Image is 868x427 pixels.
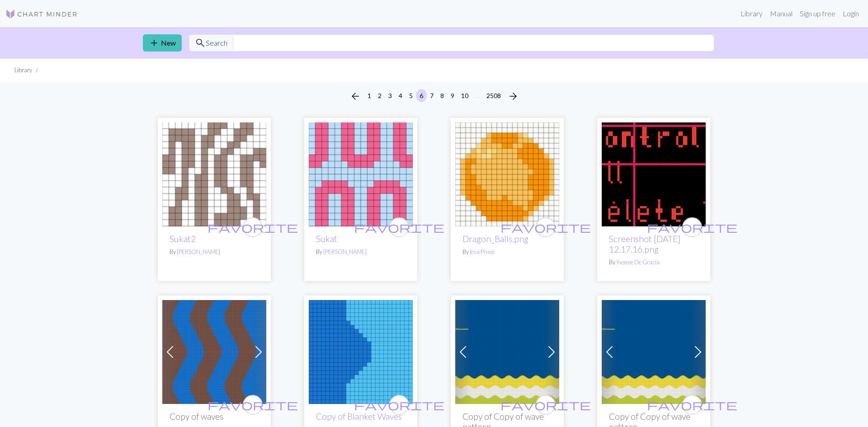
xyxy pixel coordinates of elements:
p: By [170,248,259,256]
button: favourite [389,217,409,237]
p: By [316,248,406,256]
img: Copy of wave pattern [455,300,559,404]
a: Dragon_Balls.png [455,169,559,178]
span: Search [206,38,227,48]
button: favourite [389,395,409,415]
a: [PERSON_NAME] [323,248,367,255]
i: favourite [647,218,737,236]
span: favorite [647,398,737,412]
span: add [149,37,160,49]
span: favorite [208,220,298,234]
span: favorite [647,220,737,234]
a: Sukat [309,169,413,178]
i: favourite [647,396,737,414]
i: favourite [208,218,298,236]
span: favorite [354,220,444,234]
span: favorite [208,398,298,412]
span: favorite [354,398,444,412]
a: Copy of wave pattern [602,347,706,355]
i: Next [508,91,519,102]
button: 2508 [483,89,505,102]
button: favourite [243,395,263,415]
button: 3 [385,89,396,102]
i: favourite [500,396,591,414]
a: Copy of wave pattern [455,347,559,355]
button: 10 [458,89,472,102]
button: 6 [416,89,427,102]
h2: Copy of waves [170,411,259,422]
button: 8 [437,89,448,102]
button: Next [504,89,522,103]
a: Sukat2 [170,234,196,244]
button: favourite [536,217,556,237]
button: 4 [395,89,406,102]
button: 5 [406,89,416,102]
a: Blanket Waves [309,347,413,355]
a: Login [839,5,863,23]
img: back [162,300,266,404]
button: 9 [447,89,458,102]
span: favorite [500,220,591,234]
span: arrow_forward [508,90,519,103]
button: Previous [346,89,364,103]
a: Screenshot [DATE] 12.17.16.png [609,234,680,254]
img: Sukat2 [162,122,266,226]
a: Yvonne De Grazia [616,258,660,266]
a: Sukat2 [162,169,266,178]
a: Dragon_Balls.png [462,234,528,244]
img: Dragon_Balls.png [455,122,559,226]
a: Sukat [316,234,337,244]
span: favorite [500,398,591,412]
i: favourite [354,218,444,236]
a: controll_all1 [602,169,706,178]
i: favourite [208,396,298,414]
button: 2 [374,89,385,102]
button: favourite [243,217,263,237]
button: favourite [682,217,702,237]
a: Library [737,5,766,23]
p: By [462,248,552,256]
li: Library [14,66,32,75]
button: favourite [682,395,702,415]
a: Manual [766,5,796,23]
i: favourite [354,396,444,414]
p: By [609,258,698,267]
a: Copy of Blanket Waves [316,411,402,422]
span: search [195,37,206,49]
img: Copy of wave pattern [602,300,706,404]
img: Sukat [309,122,413,226]
button: favourite [536,395,556,415]
a: Ieva Pruse [470,248,495,255]
i: favourite [500,218,591,236]
img: Logo [5,9,78,19]
img: Blanket Waves [309,300,413,404]
i: Previous [350,91,361,102]
a: New [143,34,182,52]
span: arrow_back [350,90,361,103]
a: [PERSON_NAME] [177,248,220,255]
img: controll_all1 [602,122,706,226]
nav: Page navigation [346,89,522,103]
button: 1 [364,89,375,102]
a: Sign up free [796,5,839,23]
a: back [162,347,266,355]
button: 7 [426,89,437,102]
